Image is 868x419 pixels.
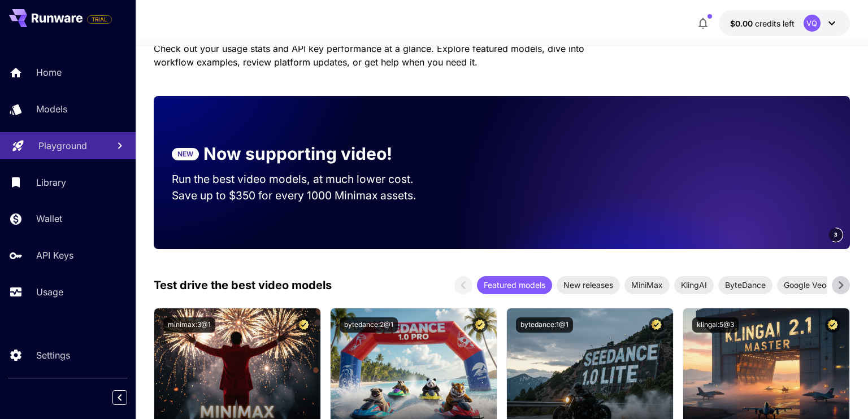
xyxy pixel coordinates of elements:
[516,317,573,333] button: bytedance:1@1
[624,276,670,294] div: MiniMax
[730,19,755,28] span: $0.00
[340,317,398,333] button: bytedance:2@1
[203,141,392,167] p: Now supporting video!
[477,279,552,291] span: Featured models
[777,276,833,294] div: Google Veo
[730,18,795,29] div: $0.00
[834,230,837,239] span: 3
[557,279,620,291] span: New releases
[719,10,850,36] button: $0.00VQ
[674,276,714,294] div: KlingAI
[692,317,739,333] button: klingai:5@3
[36,176,66,189] p: Library
[718,276,772,294] div: ByteDance
[36,348,70,362] p: Settings
[825,317,840,333] button: Certified Model – Vetted for best performance and includes a commercial license.
[154,43,584,68] span: Check out your usage stats and API key performance at a glance. Explore featured models, dive int...
[718,279,772,291] span: ByteDance
[172,187,435,204] p: Save up to $350 for every 1000 Minimax assets.
[755,19,795,28] span: credits left
[804,15,821,32] div: VQ
[674,279,714,291] span: KlingAI
[472,317,488,333] button: Certified Model – Vetted for best performance and includes a commercial license.
[163,317,215,333] button: minimax:3@1
[88,15,111,24] span: TRIAL
[87,12,112,26] span: Add your payment card to enable full platform functionality.
[557,276,620,294] div: New releases
[296,317,311,333] button: Certified Model – Vetted for best performance and includes a commercial license.
[649,317,664,333] button: Certified Model – Vetted for best performance and includes a commercial license.
[777,279,833,291] span: Google Veo
[624,279,670,291] span: MiniMax
[36,248,73,262] p: API Keys
[36,102,67,116] p: Models
[36,66,62,79] p: Home
[38,139,87,152] p: Playground
[172,171,435,187] p: Run the best video models, at much lower cost.
[154,277,332,294] p: Test drive the best video models
[36,212,62,225] p: Wallet
[112,390,127,405] button: Collapse sidebar
[36,285,63,299] p: Usage
[177,149,193,159] p: NEW
[121,387,136,408] div: Collapse sidebar
[477,276,552,294] div: Featured models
